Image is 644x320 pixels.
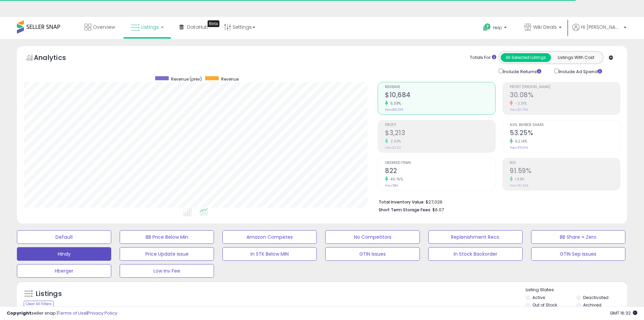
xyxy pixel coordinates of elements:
a: Overview [79,17,120,37]
a: Terms of Use [58,310,87,316]
a: DataHub [174,17,213,37]
span: Avg. Buybox Share [510,123,620,127]
div: seller snap | | [7,310,117,317]
div: Include Ad Spend [549,67,613,75]
small: -2.31% [513,101,527,106]
span: Ordered Items [385,161,495,165]
span: $6.07 [432,207,444,213]
i: Get Help [483,23,491,31]
small: 52.14% [513,139,527,144]
button: Low Inv Fee [120,264,214,278]
button: In STK Below MIN [222,247,317,261]
h2: 30.08% [510,91,620,100]
div: Include Returns [494,67,549,75]
small: Prev: $10,139 [385,108,403,112]
button: Replenishment Recs. [428,230,523,244]
label: Active [532,295,545,300]
span: Revenue (prev) [171,76,202,82]
div: Tooltip anchor [208,20,219,27]
a: Privacy Policy [88,310,117,316]
button: BB Share = Zero [531,230,625,244]
small: Prev: 584 [385,184,398,188]
h2: 91.59% [510,167,620,176]
span: Revenue [221,76,239,82]
h2: $3,213 [385,129,495,138]
small: Prev: 90.33% [510,184,528,188]
span: Listings [141,24,159,30]
small: Prev: 30.79% [510,108,528,112]
span: Wiki Deals [533,24,557,30]
span: Profit [PERSON_NAME] [510,85,620,89]
button: Listings With Cost [551,53,601,62]
button: Price Update Issue [120,247,214,261]
span: 2025-09-12 16:32 GMT [610,310,637,316]
small: Prev: $3,122 [385,146,401,150]
button: Hindy [17,247,111,261]
h2: 822 [385,167,495,176]
span: DataHub [187,24,208,30]
small: Prev: 35.00% [510,146,528,150]
span: ROI [510,161,620,165]
a: Settings [219,17,260,37]
span: Revenue [385,85,495,89]
small: 2.93% [388,139,401,144]
span: Hi [PERSON_NAME] [581,24,622,30]
strong: Copyright [7,310,31,316]
button: No Competitors [325,230,420,244]
button: BB Price Below Min [120,230,214,244]
h5: Listings [36,289,62,299]
small: 1.39% [513,177,525,182]
b: Total Inventory Value: [379,199,425,205]
a: Listings [126,17,169,37]
small: 5.38% [388,101,401,106]
h2: $10,684 [385,91,495,100]
label: Deactivated [583,295,609,300]
button: Amazon Competes [222,230,317,244]
p: Listing States: [526,287,627,293]
button: In Stock Backorder [428,247,523,261]
b: Short Term Storage Fees: [379,207,431,213]
button: Hberger [17,264,111,278]
li: $27,026 [379,197,615,206]
a: Wiki Deals [519,17,567,39]
h5: Analytics [34,53,79,64]
a: Help [478,18,514,39]
div: Totals For [470,55,496,61]
a: Hi [PERSON_NAME] [572,24,626,39]
span: Profit [385,123,495,127]
button: GTIN Sep Issues [531,247,625,261]
button: GTIN Issues [325,247,420,261]
h2: 53.25% [510,129,620,138]
button: Default [17,230,111,244]
span: Overview [93,24,115,30]
small: 40.75% [388,177,403,182]
span: Help [493,25,502,30]
button: All Selected Listings [501,53,551,62]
